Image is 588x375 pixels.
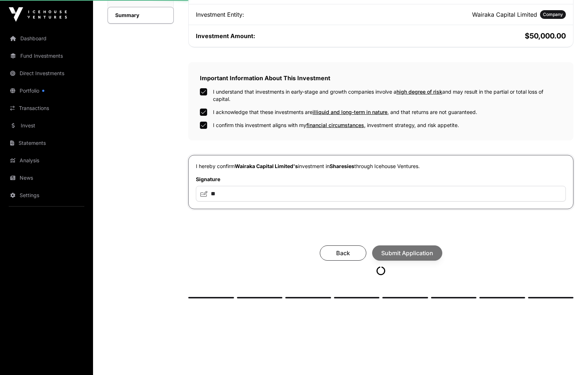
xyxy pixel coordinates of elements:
a: Invest [6,118,87,134]
span: Company [543,12,563,17]
span: high degree of risk [396,89,442,95]
a: Statements [6,135,87,151]
span: Sharesies [330,163,354,169]
a: Settings [6,187,87,203]
a: Direct Investments [6,65,87,81]
iframe: Chat Widget [552,340,588,375]
a: Analysis [6,152,87,168]
a: News [6,170,87,186]
h2: $50,000.00 [382,31,566,41]
label: I confirm this investment aligns with my , investment strategy, and risk appetite. [213,122,459,129]
label: I understand that investments in early-stage and growth companies involve a and may result in the... [213,88,562,103]
h2: Wairaka Capital Limited [472,10,537,19]
button: Back [320,245,366,261]
a: Fund Investments [6,48,87,64]
span: Investment Amount: [196,32,255,40]
a: Transactions [6,100,87,116]
span: Wairaka Capital Limited's [235,163,298,169]
h2: Important Information About This Investment [200,74,562,82]
img: Icehouse Ventures Logo [9,7,67,22]
span: Back [329,249,357,257]
span: financial circumstances [306,122,364,128]
div: Investment Entity: [196,10,379,19]
a: Portfolio [6,83,87,99]
label: Signature [196,176,566,183]
a: Dashboard [6,30,87,46]
label: I acknowledge that these investments are , and that returns are not guaranteed. [213,109,477,116]
a: Summary [108,7,174,24]
p: I hereby confirm investment in through Icehouse Ventures. [196,163,566,170]
span: illiquid and long-term in nature [313,109,387,115]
